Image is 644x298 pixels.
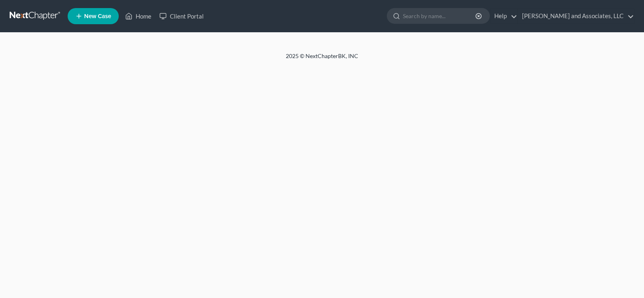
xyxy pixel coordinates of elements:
[490,9,517,23] a: Help
[93,52,551,67] div: 2025 © NextChapterBK, INC
[155,9,208,23] a: Client Portal
[121,9,155,23] a: Home
[84,13,111,19] span: New Case
[403,8,477,23] input: Search by name...
[518,9,634,23] a: [PERSON_NAME] and Associates, LLC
